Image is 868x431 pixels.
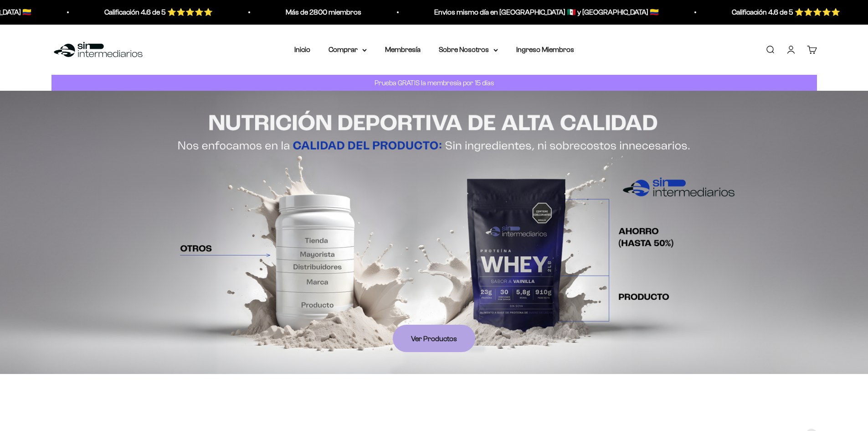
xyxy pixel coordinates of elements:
p: Calificación 4.6 de 5 ⭐️⭐️⭐️⭐️⭐️ [100,6,208,18]
summary: Comprar [329,44,367,56]
a: Ver Productos [393,325,475,352]
summary: Sobre Nosotros [439,44,498,56]
a: Inicio [294,46,310,53]
a: Membresía [385,46,421,53]
p: Prueba GRATIS la membresía por 15 días [372,77,496,88]
a: Ingreso Miembros [516,46,574,53]
p: Más de 2800 miembros [281,6,357,18]
p: Envios mismo día en [GEOGRAPHIC_DATA] 🇲🇽 y [GEOGRAPHIC_DATA] 🇨🇴 [430,6,654,18]
p: Calificación 4.6 de 5 ⭐️⭐️⭐️⭐️⭐️ [727,6,836,18]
